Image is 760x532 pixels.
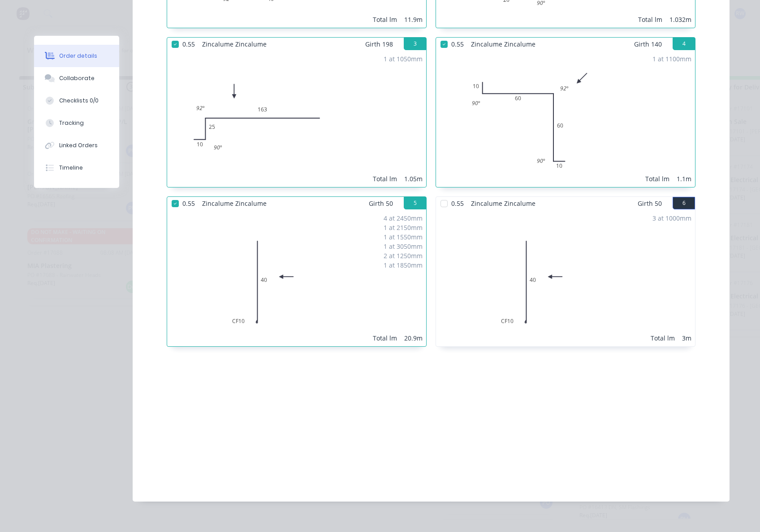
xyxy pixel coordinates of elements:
[673,38,695,50] button: 4
[448,197,467,210] span: 0.55
[384,232,423,242] div: 1 at 1550mm
[384,223,423,232] div: 1 at 2150mm
[652,54,691,64] div: 1 at 1100mm
[34,112,119,134] button: Tracking
[384,260,423,270] div: 1 at 1850mm
[384,213,423,223] div: 4 at 2450mm
[645,174,669,183] div: Total lm
[59,97,99,105] div: Checklists 0/0
[634,38,662,51] span: Girth 140
[651,333,675,343] div: Total lm
[373,333,397,343] div: Total lm
[436,51,695,187] div: 01060601090º92º90º1 at 1100mmTotal lm1.1m
[384,242,423,251] div: 1 at 3050mm
[467,38,539,51] span: Zincalume Zincalume
[682,333,691,343] div: 3m
[436,210,695,346] div: 0CF10403 at 1000mmTotal lm3m
[669,15,691,24] div: 1.032m
[34,89,119,112] button: Checklists 0/0
[179,197,199,210] span: 0.55
[34,157,119,179] button: Timeline
[384,54,423,64] div: 1 at 1050mm
[199,197,270,210] span: Zincalume Zincalume
[59,164,83,172] div: Timeline
[404,15,423,24] div: 11.9m
[404,333,423,343] div: 20.9m
[448,38,467,51] span: 0.55
[167,210,426,346] div: 0CF10404 at 2450mm1 at 2150mm1 at 1550mm1 at 3050mm2 at 1250mm1 at 1850mmTotal lm20.9m
[34,134,119,157] button: Linked Orders
[59,141,98,149] div: Linked Orders
[373,174,397,183] div: Total lm
[638,197,662,210] span: Girth 50
[384,251,423,260] div: 2 at 1250mm
[369,197,393,210] span: Girth 50
[404,38,426,50] button: 3
[34,45,119,67] button: Order details
[652,213,691,223] div: 3 at 1000mm
[677,174,691,183] div: 1.1m
[467,197,539,210] span: Zincalume Zincalume
[59,74,95,82] div: Collaborate
[404,174,423,183] div: 1.05m
[167,51,426,187] div: 0102516392º90º1 at 1050mmTotal lm1.05m
[673,197,695,209] button: 6
[365,38,393,51] span: Girth 198
[179,38,199,51] span: 0.55
[199,38,270,51] span: Zincalume Zincalume
[404,197,426,209] button: 5
[59,119,84,127] div: Tracking
[59,52,97,60] div: Order details
[638,15,662,24] div: Total lm
[373,15,397,24] div: Total lm
[34,67,119,89] button: Collaborate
